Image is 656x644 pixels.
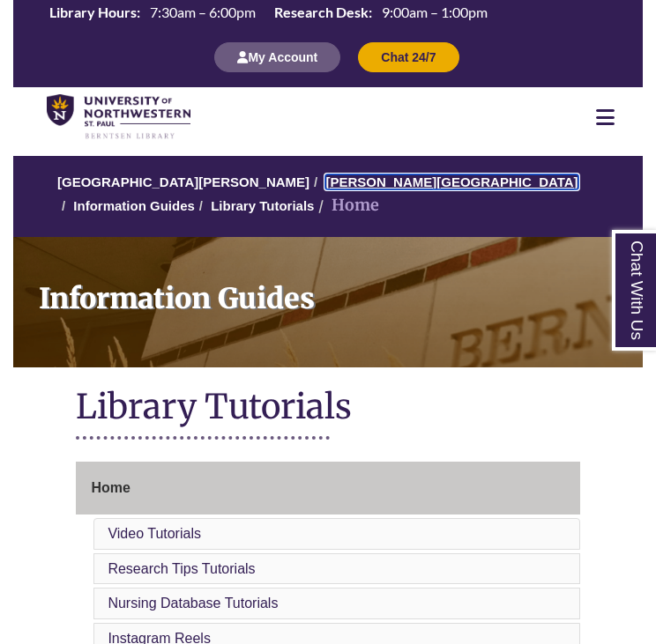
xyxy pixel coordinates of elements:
span: Home [91,480,130,495]
a: [PERSON_NAME][GEOGRAPHIC_DATA] [325,174,578,189]
a: Home [76,462,579,514]
a: [GEOGRAPHIC_DATA][PERSON_NAME] [57,174,309,189]
a: Library Tutorials [211,198,314,213]
a: Chat 24/7 [358,49,458,64]
th: Library Hours: [42,3,143,22]
a: Video Tutorials [108,526,201,541]
button: Chat 24/7 [358,42,458,72]
table: Hours Today [42,3,495,22]
li: Home [314,193,379,218]
a: My Account [214,49,340,64]
h1: Information Guides [27,237,643,344]
button: My Account [214,42,340,72]
a: Information Guides [13,237,643,367]
a: Research Tips Tutorials [108,561,255,576]
span: 7:30am – 6:00pm [150,4,256,20]
span: 9:00am – 1:00pm [382,4,488,20]
img: UNWSP Library Logo [47,94,190,140]
a: Hours Today [42,3,495,24]
a: Nursing Database Tutorials [108,596,278,611]
a: Information Guides [73,198,195,213]
h1: Library Tutorials [76,385,579,432]
th: Research Desk: [267,3,375,22]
